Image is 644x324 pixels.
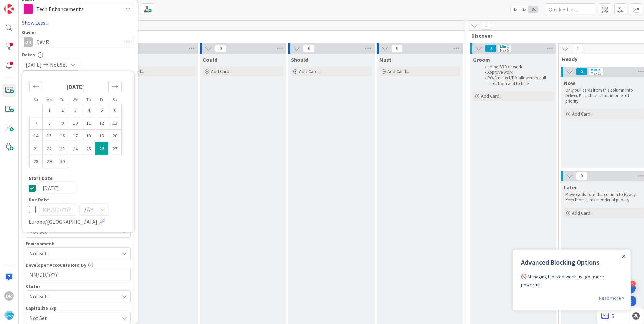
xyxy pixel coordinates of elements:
td: Choose Thursday, 09/25/2025 12:00 PM as your check-out date. It’s available. [82,142,95,155]
span: Discover [471,32,644,39]
span: [DATE] [26,61,42,69]
td: Choose Tuesday, 09/30/2025 12:00 PM as your check-out date. It’s available. [56,155,69,168]
td: Choose Saturday, 09/27/2025 12:00 PM as your check-out date. It’s available. [108,142,122,155]
span: Not Set [29,249,119,257]
td: Choose Thursday, 09/18/2025 12:00 PM as your check-out date. It’s available. [82,130,95,142]
span: Not Set [50,61,68,69]
div: Move backward to switch to the previous month. [29,81,42,92]
td: Choose Wednesday, 09/10/2025 12:00 PM as your check-out date. It’s available. [69,117,82,130]
div: Environment [26,241,131,246]
td: Choose Friday, 09/19/2025 12:00 PM as your check-out date. It’s available. [95,130,108,142]
span: Add Card... [572,210,593,216]
img: avatar [4,310,14,320]
span: Tech Enhancements [36,4,119,14]
td: Selected as start date. Friday, 09/26/2025 12:00 PM [95,142,108,155]
span: 0 [572,45,583,53]
small: Su [34,97,38,102]
span: Should [291,56,308,63]
span: Start Date [29,176,53,181]
span: Not Set [29,314,119,322]
li: PO/Architect/DM allowed to pull cards from and to here [481,75,553,87]
td: Choose Tuesday, 09/16/2025 12:00 PM as your check-out date. It’s available. [56,130,69,142]
span: Could [203,56,217,63]
span: Europe/[GEOGRAPHIC_DATA] [29,218,97,226]
span: Add Card... [572,111,593,117]
td: Choose Wednesday, 09/17/2025 12:00 PM as your check-out date. It’s available. [69,130,82,142]
small: We [73,97,78,102]
td: Choose Wednesday, 09/03/2025 12:00 PM as your check-out date. It’s available. [69,104,82,117]
div: DR [4,291,14,301]
span: 0 [215,44,226,53]
div: Max 10 [591,72,601,75]
td: Choose Tuesday, 09/02/2025 12:00 PM as your check-out date. It’s available. [56,104,69,117]
td: Choose Wednesday, 09/24/2025 12:00 PM as your check-out date. It’s available. [69,142,82,155]
iframe: UserGuiding Product Updates Slide Out [513,249,631,311]
span: 3x [529,6,538,13]
small: Mo [46,97,52,102]
input: MM/DD/YYYY [29,269,127,281]
strong: [DATE] [66,83,85,91]
td: Choose Sunday, 09/14/2025 12:00 PM as your check-out date. It’s available. [30,130,43,142]
div: Move forward to switch to the next month. [108,81,122,92]
td: Choose Tuesday, 09/23/2025 12:00 PM as your check-out date. It’s available. [56,142,69,155]
td: Choose Sunday, 09/21/2025 12:00 PM as your check-out date. It’s available. [30,142,43,155]
span: 1x [511,6,520,13]
span: Later [564,184,577,191]
li: define BRD or work [481,64,553,70]
td: Choose Friday, 09/05/2025 12:00 PM as your check-out date. It’s available. [95,104,108,117]
span: Add Card... [299,68,321,74]
input: MM/DD/YYYY [39,203,76,216]
span: 0 [391,44,403,53]
span: Groom [473,56,490,63]
span: Owner [22,30,36,35]
td: Choose Monday, 09/29/2025 12:00 PM as your check-out date. It’s available. [43,155,56,168]
td: Choose Saturday, 09/13/2025 12:00 PM as your check-out date. It’s available. [108,117,122,130]
td: Choose Friday, 09/12/2025 12:00 PM as your check-out date. It’s available. [95,117,108,130]
li: Approve work [481,70,553,75]
td: Choose Monday, 09/15/2025 12:00 PM as your check-out date. It’s available. [43,130,56,142]
span: Now [564,79,575,86]
td: Choose Thursday, 09/11/2025 12:00 PM as your check-out date. It’s available. [82,117,95,130]
small: Fr [100,97,103,102]
span: Ready [562,56,641,62]
div: 4 [630,281,636,287]
td: Choose Sunday, 09/28/2025 12:00 PM as your check-out date. It’s available. [30,155,43,168]
span: 2x [520,6,529,13]
div: DR [24,37,33,47]
span: Add Card... [211,68,232,74]
span: 0 [481,22,492,30]
div: Min 1 [500,45,509,48]
a: Show Less... [22,19,134,27]
span: Dev R [36,38,49,46]
span: Must [379,56,391,63]
span: Dates [22,52,35,57]
input: Quick Filter... [545,3,595,15]
p: Move cards from this column to Ready. Keep these cards in order of priority. [565,192,643,203]
td: Choose Tuesday, 09/09/2025 12:00 PM as your check-out date. It’s available. [56,117,69,130]
small: Th [86,97,91,102]
td: Choose Sunday, 09/07/2025 12:00 PM as your check-out date. It’s available. [30,117,43,130]
div: Developer Accounts Req By [26,263,131,267]
td: Choose Saturday, 09/06/2025 12:00 PM as your check-out date. It’s available. [108,104,122,117]
span: 0 [576,172,587,180]
div: Min 2 [591,68,600,72]
span: Support [14,1,31,9]
span: 0 [576,68,587,76]
div: Status [26,284,131,289]
td: Choose Thursday, 09/04/2025 12:00 PM as your check-out date. It’s available. [82,104,95,117]
td: Choose Monday, 09/01/2025 12:00 PM as your check-out date. It’s available. [43,104,56,117]
div: Calendar [22,75,129,176]
span: Add Card... [387,68,409,74]
span: Product Backlog [25,32,457,39]
small: Tu [60,97,64,102]
td: Choose Monday, 09/22/2025 12:00 PM as your check-out date. It’s available. [43,142,56,155]
span: Due Date [29,197,49,202]
small: Sa [112,97,117,102]
span: Not Set [29,292,116,301]
span: 0 [485,44,496,53]
span: Add Card... [481,93,503,99]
